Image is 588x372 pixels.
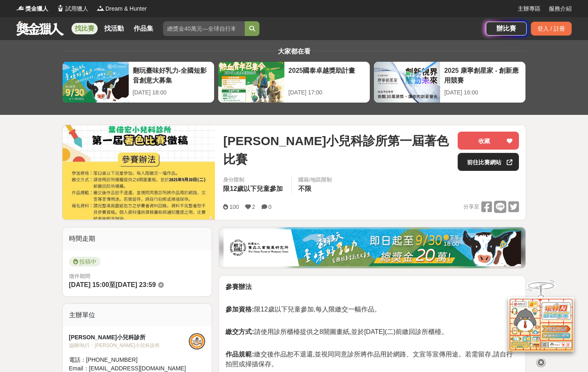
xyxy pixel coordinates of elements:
button: 收藏 [458,132,519,150]
div: 身分限制 [223,176,285,184]
img: Logo [16,4,25,12]
a: 2025 康寧創星家 - 創新應用競賽[DATE] 16:00 [373,61,526,103]
div: [DATE] 18:00 [133,88,210,97]
span: 至 [109,281,116,288]
div: [DATE] 17:00 [288,88,366,97]
a: 作品集 [130,23,157,34]
span: 限12歲以下兒童參加,每人限繳交一幅作品。 [226,306,381,313]
div: 登入 / 註冊 [531,22,572,36]
span: 大家都在看 [276,48,313,55]
span: 徵件期間 [69,273,90,279]
div: 2025國泰卓越獎助計畫 [288,66,366,84]
div: 主辦單位 [63,304,212,327]
div: 2025 康寧創星家 - 創新應用競賽 [444,66,521,84]
span: 限12歲以下兒童參加 [223,185,283,192]
strong: 參加資格: [226,306,254,313]
span: 繳交後作品恕不退還,並視同同意診所將作品用於網路、文宣等宣傳用途。若需留存,請自行拍照或掃描保存。 [226,351,512,368]
span: 投稿中 [69,257,101,267]
strong: 作品規範: [226,351,254,358]
a: 找比賽 [72,23,98,34]
img: Cover Image [63,125,215,220]
span: 100 [229,204,239,210]
div: [DATE] 16:00 [444,88,521,97]
div: 翻玩臺味好乳力-全國短影音創意大募集 [133,66,210,84]
img: Logo [96,4,105,12]
a: LogoDream & Hunter [96,4,147,13]
a: Logo試用獵人 [56,4,88,13]
img: Logo [56,4,65,12]
div: 時間走期 [63,227,212,250]
span: Dream & Hunter [105,4,147,13]
div: 電話： [PHONE_NUMBER] [69,356,189,364]
span: 2 [252,204,255,210]
span: 試用獵人 [65,4,88,13]
span: [DATE] 23:59 [116,281,156,288]
span: [PERSON_NAME]小兒科診所第一屆著色比賽 [223,132,451,168]
a: 辦比賽 [486,22,527,36]
strong: 參賽辦法 [226,283,252,290]
a: 前往比賽網站 [458,153,519,171]
input: 總獎金40萬元—全球自行車設計比賽 [163,21,245,36]
div: [PERSON_NAME]小兒科診所 [69,333,189,342]
img: d2146d9a-e6f6-4337-9592-8cefde37ba6b.png [508,297,574,352]
div: 國籍/地區限制 [298,176,332,184]
a: Logo獎金獵人 [16,4,48,13]
span: 0 [268,204,272,210]
div: 協辦/執行： [PERSON_NAME]小兒科診所 [69,342,189,349]
span: 請使用診所櫃檯提供之8開圖畫紙,並於[DATE](二)前繳回診所櫃檯。 [226,328,448,335]
strong: 繳交方式: [226,328,254,335]
a: 服務介紹 [549,4,572,13]
span: 不限 [298,185,311,192]
img: 1c81a89c-c1b3-4fd6-9c6e-7d29d79abef5.jpg [224,229,521,266]
a: 翻玩臺味好乳力-全國短影音創意大募集[DATE] 18:00 [62,61,215,103]
a: 找活動 [101,23,127,34]
span: [DATE] 15:00 [69,281,109,288]
a: 主辦專區 [518,4,541,13]
a: 2025國泰卓越獎助計畫[DATE] 17:00 [218,61,370,103]
span: 分享至 [463,201,479,213]
span: 獎金獵人 [25,4,48,13]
